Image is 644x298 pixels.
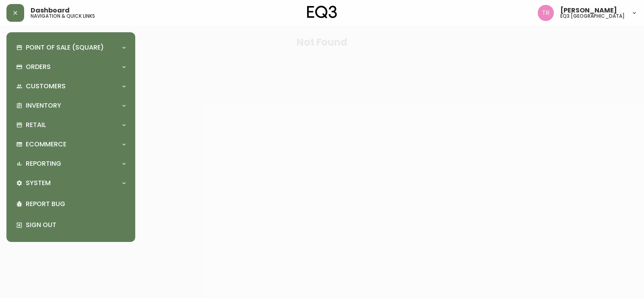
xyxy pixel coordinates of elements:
[26,101,61,110] p: Inventory
[13,174,129,192] div: System
[26,140,66,149] p: Ecommerce
[13,194,129,215] div: Report Bug
[26,179,51,188] p: System
[13,135,129,153] div: Ecommerce
[13,116,129,134] div: Retail
[13,155,129,173] div: Reporting
[26,159,61,168] p: Reporting
[13,97,129,115] div: Inventory
[26,43,104,52] p: Point of Sale (Square)
[26,221,126,229] p: Sign Out
[538,5,554,21] img: 214b9049a7c64896e5c13e8f38ff7a87
[31,14,95,19] h5: navigation & quick links
[31,7,70,14] span: Dashboard
[26,200,126,208] p: Report Bug
[13,58,129,76] div: Orders
[13,215,129,235] div: Sign Out
[13,39,129,56] div: Point of Sale (Square)
[307,6,337,19] img: logo
[26,82,66,91] p: Customers
[13,77,129,95] div: Customers
[26,63,51,71] p: Orders
[560,14,625,19] h5: eq3 [GEOGRAPHIC_DATA]
[560,7,617,14] span: [PERSON_NAME]
[26,121,46,129] p: Retail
